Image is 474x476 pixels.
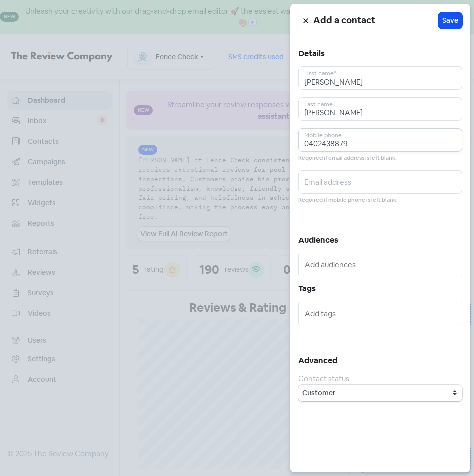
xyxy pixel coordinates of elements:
input: Email address [298,170,462,194]
input: First name [298,66,462,90]
small: Required if email address is left blank. [298,154,397,163]
h5: Add a contact [313,13,438,27]
h5: Details [298,47,462,61]
small: Required if mobile phone is left blank. [298,196,398,205]
h5: Tags [298,282,462,296]
h5: Audiences [298,234,462,247]
div: Contact status [298,373,462,385]
input: Last name [298,97,462,121]
button: Save [438,12,462,29]
span: Save [442,15,458,26]
input: Mobile phone [298,128,462,152]
h5: Advanced [298,354,462,368]
input: Add audiences [305,257,458,272]
input: Add tags [305,306,458,321]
